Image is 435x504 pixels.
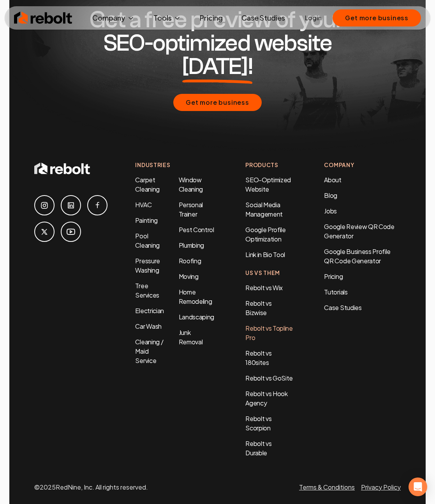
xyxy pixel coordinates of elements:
button: Tools [147,10,187,26]
button: Get more business [173,94,262,111]
a: Roofing [179,257,201,265]
a: HVAC [135,201,151,209]
a: Car Wash [135,322,161,330]
a: Social Media Management [245,201,283,218]
a: Junk Removal [179,328,203,346]
a: Rebolt vs Bizwise [245,299,271,317]
a: Carpet Cleaning [135,176,159,193]
a: Pest Control [179,226,214,234]
a: Rebolt vs Topline Pro [245,324,293,342]
a: Terms & Conditions [299,483,355,491]
a: Rebolt vs GoSite [245,374,293,382]
a: Rebolt vs Durable [245,439,271,457]
a: Home Remodeling [179,288,212,305]
h2: Get a free preview of your SEO-optimized website [68,8,367,78]
a: Google Business Profile QR Code Generator [324,247,391,265]
h4: Company [324,161,401,169]
a: Window Cleaning [179,176,203,193]
a: Blog [324,191,337,199]
a: Rebolt vs Scorpion [245,414,271,432]
a: Case Studies [235,10,291,26]
a: Case Studies [324,303,401,312]
a: Pool Cleaning [135,232,159,249]
a: Painting [135,216,157,224]
a: Rebolt vs Hook Agency [245,389,288,407]
p: © 2025 RedNine, Inc. All rights reserved. [34,483,148,492]
button: Company [86,10,141,26]
a: Jobs [324,207,337,215]
a: Pressure Washing [135,257,160,274]
button: Get more business [333,9,421,26]
a: Google Profile Optimization [245,226,286,243]
a: Privacy Policy [361,483,401,491]
a: SEO-Optimized Website [245,176,291,193]
a: About [324,176,341,184]
a: Rebolt vs 180sites [245,349,271,367]
a: Google Review QR Code Generator [324,222,394,240]
a: Moving [179,272,199,280]
a: Pricing [324,272,401,281]
h4: Products [245,161,293,169]
a: Plumbing [179,241,204,249]
a: Cleaning / Maid Service [135,338,163,365]
span: [DATE]! [182,55,253,78]
h4: Industries [135,161,214,169]
a: Tutorials [324,287,401,297]
a: Electrician [135,307,164,315]
h4: Us Vs Them [245,269,293,277]
a: Link in Bio Tool [245,250,285,259]
img: Rebolt Logo [14,10,72,26]
a: Tree Services [135,282,159,299]
a: Rebolt vs Wix [245,284,283,292]
a: Landscaping [179,313,214,321]
div: Open Intercom Messenger [409,478,427,496]
a: Login [305,13,322,23]
a: Pricing [194,10,229,26]
a: Personal Trainer [179,201,203,218]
